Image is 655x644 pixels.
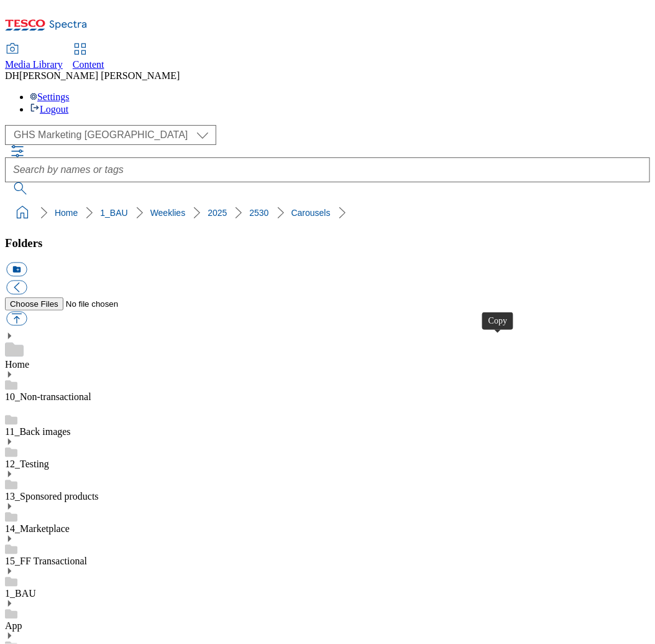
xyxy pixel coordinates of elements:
[5,620,22,631] a: App
[291,208,331,218] a: Carousels
[249,208,268,218] a: 2530
[5,359,29,370] a: Home
[73,44,104,70] a: Content
[5,236,650,250] h3: Folders
[5,556,87,566] a: 15_FF Transactional
[5,201,650,225] nav: breadcrumb
[73,59,104,70] span: Content
[12,203,32,223] a: home
[5,391,91,402] a: 10_Non-transactional
[5,157,650,182] input: Search by names or tags
[5,426,71,437] a: 11_Back images
[5,523,70,534] a: 14_Marketplace
[5,44,63,70] a: Media Library
[100,208,127,218] a: 1_BAU
[5,59,63,70] span: Media Library
[19,70,180,81] span: [PERSON_NAME] [PERSON_NAME]
[150,208,186,218] a: Weeklies
[5,70,19,81] span: DH
[55,208,78,218] a: Home
[5,459,49,469] a: 12_Testing
[5,588,36,599] a: 1_BAU
[208,208,227,218] a: 2025
[30,91,70,102] a: Settings
[30,104,68,114] a: Logout
[5,491,99,502] a: 13_Sponsored products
